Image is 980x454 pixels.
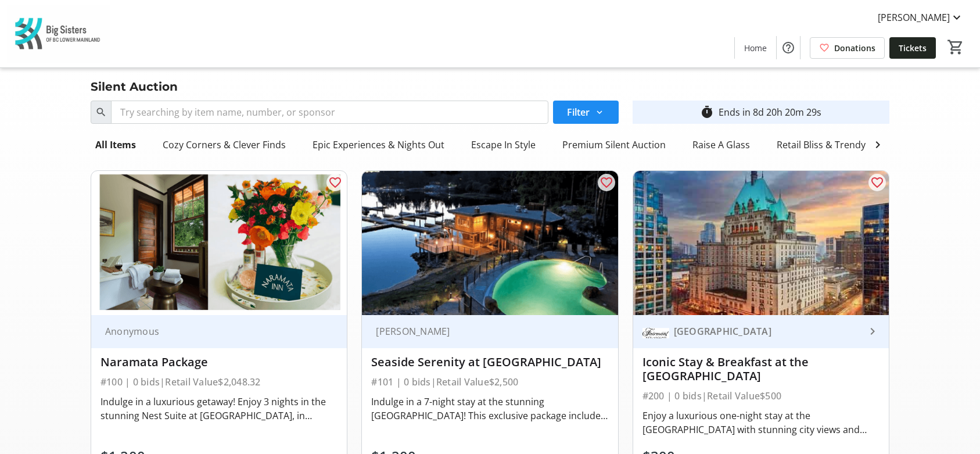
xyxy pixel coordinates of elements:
[642,318,669,345] img: Hotel Fairmont Vancouver
[91,133,141,156] div: All Items
[158,133,290,156] div: Cozy Corners & Clever Finds
[371,395,608,423] div: Indulge in a 7-night stay at the stunning [GEOGRAPHIC_DATA]! This exclusive package includes a tw...
[642,355,880,383] div: Iconic Stay & Breakfast at the [GEOGRAPHIC_DATA]
[371,326,594,337] div: [PERSON_NAME]
[111,101,548,124] input: Try searching by item name, number, or sponsor
[834,42,875,54] span: Donations
[558,133,670,156] div: Premium Silent Auction
[7,5,110,63] img: Big Sisters of BC Lower Mainland's Logo
[100,395,338,423] div: Indulge in a luxurious getaway! Enjoy 3 nights in the stunning Nest Suite at [GEOGRAPHIC_DATA], i...
[772,133,900,156] div: Retail Bliss & Trendy Treats
[889,37,936,59] a: Tickets
[362,171,618,315] img: Seaside Serenity at Painted Boat Resort & Marina
[870,176,884,190] mat-icon: favorite_outline
[700,105,714,119] mat-icon: timer_outline
[328,176,342,190] mat-icon: favorite_outline
[91,171,347,315] img: Naramata Package
[688,133,755,156] div: Raise A Glass
[466,133,540,156] div: Escape In Style
[567,105,590,119] span: Filter
[600,176,613,190] mat-icon: favorite_outline
[308,133,449,156] div: Epic Experiences & Nights Out
[371,355,608,369] div: Seaside Serenity at [GEOGRAPHIC_DATA]
[899,42,927,54] span: Tickets
[810,37,885,59] a: Donations
[100,374,338,390] div: #100 | 0 bids | Retail Value $2,048.32
[371,374,608,390] div: #101 | 0 bids | Retail Value $2,500
[744,42,767,54] span: Home
[866,324,880,338] mat-icon: keyboard_arrow_right
[100,355,338,369] div: Naramata Package
[878,10,950,24] span: [PERSON_NAME]
[633,171,889,315] img: Iconic Stay & Breakfast at the Fairmont
[642,388,880,404] div: #200 | 0 bids | Retail Value $500
[84,77,185,96] div: Silent Auction
[669,326,866,337] div: [GEOGRAPHIC_DATA]
[553,101,619,124] button: Filter
[642,409,880,437] div: Enjoy a luxurious one-night stay at the [GEOGRAPHIC_DATA] with stunning city views and breakfast ...
[868,8,973,27] button: [PERSON_NAME]
[633,315,889,348] a: Hotel Fairmont Vancouver[GEOGRAPHIC_DATA]
[719,105,821,119] div: Ends in 8d 20h 20m 29s
[945,37,966,58] button: Cart
[735,37,776,59] a: Home
[777,36,800,59] button: Help
[100,326,324,337] div: Anonymous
